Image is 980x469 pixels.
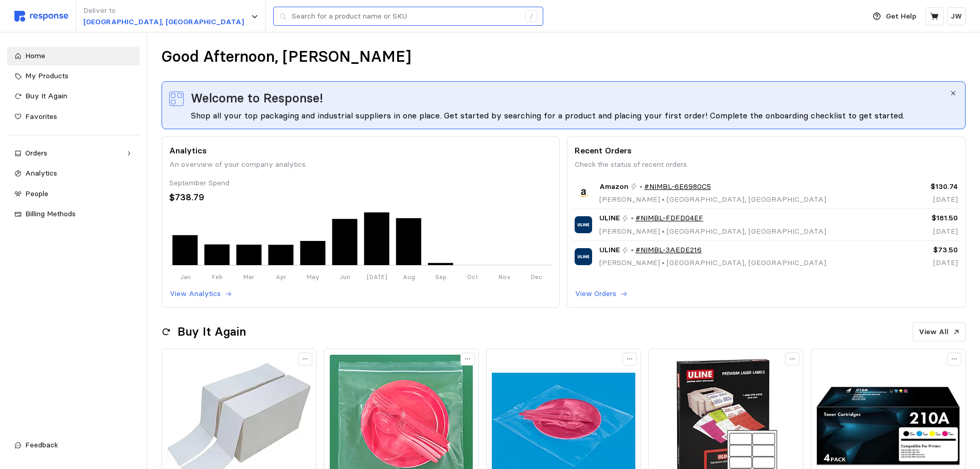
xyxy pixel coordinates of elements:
img: svg%3e [169,92,184,106]
tspan: Apr [276,272,287,280]
a: Home [7,47,139,65]
button: Feedback [7,436,139,455]
p: Analytics [169,144,553,157]
a: #NIMBL-6E6980C5 [644,181,711,193]
h2: Buy It Again [177,324,246,340]
span: Favorites [25,112,57,121]
tspan: [DATE] [366,272,387,280]
img: svg%3e [14,11,68,22]
tspan: Dec [531,272,542,280]
tspan: May [307,272,319,280]
tspan: Oct [467,272,478,280]
span: Welcome to Response! [191,89,323,108]
span: My Products [25,71,68,80]
a: #NIMBL-FDFD04EF [635,213,703,224]
button: JW [947,7,966,25]
p: $130.74 [867,181,958,193]
span: Analytics [25,168,57,178]
a: Billing Methods [7,205,139,223]
p: $73.50 [867,245,958,256]
p: [DATE] [867,194,958,205]
tspan: Aug [402,272,415,280]
span: • [660,258,667,267]
span: Amazon [599,181,629,193]
img: ULINE [575,216,592,233]
p: [PERSON_NAME] [GEOGRAPHIC_DATA], [GEOGRAPHIC_DATA] [599,194,826,205]
div: / [525,10,538,23]
p: • [631,245,634,256]
button: View Analytics [169,288,233,300]
img: ULINE [575,248,592,265]
span: Feedback [25,440,58,449]
div: September Spend [169,178,553,189]
p: • [631,213,634,224]
tspan: Mar [243,272,255,280]
p: Get Help [886,11,916,22]
p: An overview of your company analytics. [169,159,553,170]
a: Orders [7,144,139,163]
div: $738.79 [169,190,553,204]
tspan: Jan [180,272,190,280]
p: View Orders [575,288,616,300]
div: Orders [25,148,121,159]
p: [DATE] [867,226,958,237]
span: Home [25,51,45,60]
span: People [25,189,48,198]
button: Get Help [867,7,922,26]
input: Search for a product name or SKU [292,7,520,26]
tspan: Jun [340,272,350,280]
a: #NIMBL-3AEDE216 [635,245,702,256]
a: Favorites [7,108,139,126]
a: My Products [7,67,139,85]
a: Buy It Again [7,87,139,106]
span: • [660,195,667,204]
tspan: Sep [435,272,446,280]
h1: Good Afternoon, [PERSON_NAME] [162,47,411,67]
tspan: Feb [211,272,222,280]
button: View All [913,322,966,342]
span: ULINE [599,245,620,256]
p: View All [919,326,949,338]
a: People [7,185,139,203]
span: • [660,227,667,236]
p: • [639,181,643,193]
p: Recent Orders [575,144,958,157]
span: Billing Methods [25,209,76,218]
span: Buy It Again [25,91,67,100]
p: Check the status of recent orders. [575,159,958,170]
span: ULINE [599,213,620,224]
a: Analytics [7,164,139,183]
p: View Analytics [170,288,221,300]
p: $181.50 [867,213,958,224]
p: [PERSON_NAME] [GEOGRAPHIC_DATA], [GEOGRAPHIC_DATA] [599,226,826,237]
p: Deliver to [83,5,244,16]
tspan: Nov [498,272,511,280]
p: [GEOGRAPHIC_DATA], [GEOGRAPHIC_DATA] [83,16,244,28]
p: [DATE] [867,257,958,269]
img: Amazon [575,184,592,201]
div: Shop all your top packaging and industrial suppliers in one place. Get started by searching for a... [191,109,949,121]
p: JW [951,11,962,22]
button: View Orders [575,288,628,300]
p: [PERSON_NAME] [GEOGRAPHIC_DATA], [GEOGRAPHIC_DATA] [599,257,826,269]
